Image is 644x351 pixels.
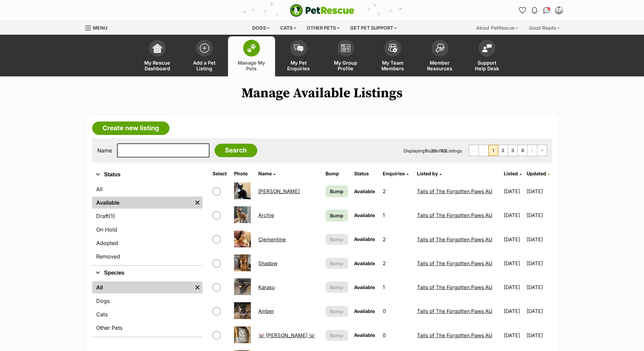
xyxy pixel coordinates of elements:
[380,180,413,203] td: 2
[541,5,552,16] a: Conversations
[153,43,162,53] img: dashboard-icon-eb2f2d2d3e046f16d808141f083e7271f6b2e854fb5c12c21221c1fb7104beca.svg
[556,7,562,14] img: Tails of The Forgotten Paws AU profile pic
[380,300,413,323] td: 0
[517,5,564,16] ul: Account quick links
[192,281,202,293] a: Remove filter
[215,144,257,157] input: Search
[181,36,228,76] a: Add a Pet Listing
[554,5,564,16] button: My account
[134,36,181,76] a: My Rescue Dashboard
[322,36,369,76] a: My Group Profile
[527,276,552,299] td: [DATE]
[416,36,463,76] a: Member Resources
[330,212,343,219] span: Bump
[326,234,348,245] button: Bump
[302,21,344,35] div: Other pets
[524,21,564,35] div: Good Reads
[330,260,343,267] span: Bump
[326,306,348,317] button: Bump
[472,60,502,71] span: Support Help Desk
[290,4,354,17] a: PetRescue
[258,284,275,290] a: Karasu
[258,171,272,176] span: Name
[92,237,202,249] a: Adopted
[92,183,202,195] a: All
[501,300,526,323] td: [DATE]
[92,121,169,135] a: Create new listing
[326,282,348,293] button: Bump
[326,210,348,221] a: Bump
[258,260,277,267] a: Shadow
[330,188,343,195] span: Bump
[330,236,343,243] span: Bump
[283,60,314,71] span: My Pet Enquiries
[92,269,202,277] button: Species
[417,308,492,314] a: Tails of The Forgotten Paws AU
[537,145,547,156] a: Last page
[92,210,202,222] a: Draft
[258,188,300,195] a: [PERSON_NAME]
[504,171,518,176] span: Listed
[258,212,274,218] a: Archie
[388,44,397,52] img: team-members-icon-5396bd8760b3fe7c0b43da4ab00e1e3bb1a5d9ba89233759b79545d2d3fc5d0d.svg
[92,308,202,320] a: Cats
[435,43,445,52] img: member-resources-icon-8e73f808a243e03378d46382f2149f9095a855e16c252ad45f914b54edf8863c.svg
[92,197,192,209] a: Available
[431,148,437,153] strong: 20
[482,44,492,52] img: help-desk-icon-fdf02630f3aa405de69fd3d07c3f3aa587a6932b1a1747fa1d2bba05be0121f9.svg
[501,324,526,347] td: [DATE]
[189,60,220,71] span: Add a Pet Listing
[527,171,550,176] a: Updated
[192,197,202,209] a: Remove filter
[92,295,202,307] a: Dogs
[200,43,209,53] img: add-pet-listing-icon-0afa8454b4691262ce3f59096e99ab1cd57d4a30225e0717b998d2c9b9846f56.svg
[354,260,375,266] span: Available
[425,60,455,71] span: Member Resources
[248,21,274,35] div: Dogs
[290,4,354,17] img: logo-e224e6f780fb5917bec1dbf3a21bbac754714ae5b6737aabdf751b685950b380.svg
[92,170,202,179] button: Status
[378,60,408,71] span: My Team Members
[345,21,402,35] div: Get pet support
[323,168,351,179] th: Bump
[463,36,510,76] a: Support Help Desk
[326,330,348,341] button: Bump
[527,180,552,203] td: [DATE]
[326,185,348,197] a: Bump
[417,171,442,176] a: Listed by
[527,204,552,227] td: [DATE]
[354,188,375,194] span: Available
[441,148,446,153] strong: 63
[236,60,267,71] span: Manage My Pets
[501,204,526,227] td: [DATE]
[425,148,427,153] strong: 1
[231,168,255,179] th: Photo
[529,5,540,16] button: Notifications
[479,145,488,156] span: Previous page
[501,228,526,251] td: [DATE]
[93,25,107,31] span: Menu
[142,60,173,71] span: My Rescue Dashboard
[417,260,492,267] a: Tails of The Forgotten Paws AU
[501,252,526,275] td: [DATE]
[228,36,275,76] a: Manage My Pets
[326,258,348,269] button: Bump
[354,308,375,314] span: Available
[508,145,518,156] a: Page 3
[489,145,498,156] span: Page 1
[383,171,409,176] a: Enquiries
[383,171,405,176] span: translation missing: en.admin.listings.index.attributes.enquiries
[380,252,413,275] td: 2
[330,284,343,291] span: Bump
[527,252,552,275] td: [DATE]
[518,145,527,156] a: Page 4
[532,7,537,14] img: notifications-46538b983faf8c2785f20acdc204bb7945ddae34d4c08c2a6579f10ce5e182be.svg
[471,21,523,35] div: About PetRescue
[85,21,112,33] a: Menu
[258,236,286,243] a: Clementine
[354,212,375,218] span: Available
[543,7,550,14] img: chat-41dd97257d64d25036548639549fe6c8038ab92f7586957e7f3b1b290dea8141.svg
[527,228,552,251] td: [DATE]
[351,168,379,179] th: Status
[92,182,202,265] div: Status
